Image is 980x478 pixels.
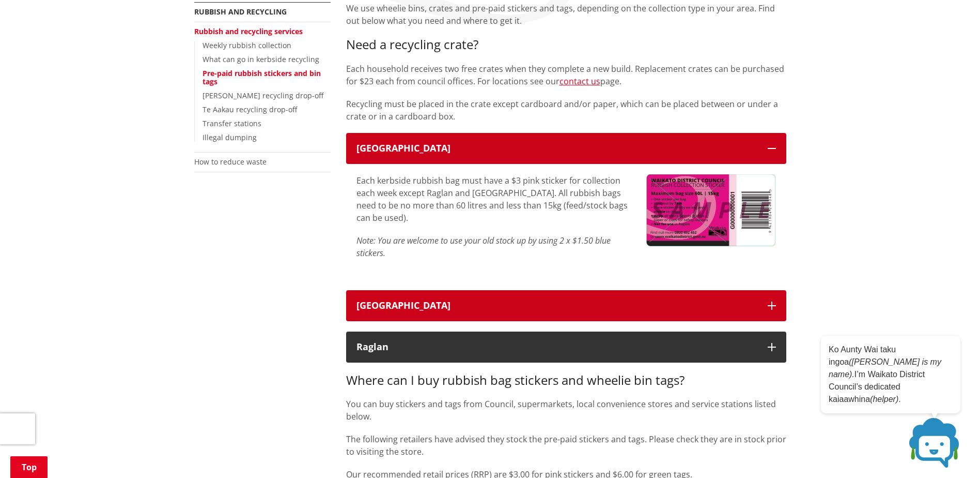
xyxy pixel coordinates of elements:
div: [GEOGRAPHIC_DATA] [356,301,757,311]
button: Raglan [346,332,786,363]
a: What can go in kerbside recycling [203,54,319,64]
em: ([PERSON_NAME] is my name). [829,357,941,379]
a: Transfer stations [203,118,261,128]
a: Illegal dumping [203,132,257,142]
p: Recycling must be placed in the crate except cardboard and/or paper, which can be placed between ... [346,98,786,123]
div: [GEOGRAPHIC_DATA] [356,143,757,154]
a: Rubbish and recycling [194,7,287,17]
h3: Need a recycling crate? [346,37,786,52]
a: How to reduce waste [194,157,267,167]
button: [GEOGRAPHIC_DATA] [346,290,786,321]
a: Te Aakau recycling drop-off [203,104,297,114]
a: Top [10,456,48,478]
a: [PERSON_NAME] recycling drop-off [203,91,323,100]
div: Raglan [356,342,757,352]
p: Each household receives two free crates when they complete a new build. Replacement crates can be... [346,63,786,87]
em: (helper) [870,395,898,404]
em: Note: You are welcome to use your old stock up by using 2 x $1.50 blue stickers. [356,235,611,259]
a: Rubbish and recycling services [194,26,303,36]
p: We use wheelie bins, crates and pre-paid stickers and tags, depending on the collection type in y... [346,2,786,27]
p: You can buy stickers and tags from Council, supermarkets, local convenience stores and service st... [346,398,786,423]
h3: Where can I buy rubbish bag stickers and wheelie bin tags? [346,373,786,388]
a: Pre-paid rubbish stickers and bin tags [203,68,321,87]
a: contact us [559,76,600,87]
p: Ko Aunty Wai taku ingoa I’m Waikato District Council’s dedicated kaiaawhina . [829,343,953,406]
a: Weekly rubbish collection [203,40,291,50]
p: Each kerbside rubbish bag must have a $3 pink sticker for collection each week except Raglan and ... [356,174,631,224]
img: WTTD Sign Mockups (2) [646,174,776,246]
p: The following retailers have advised they stock the pre-paid stickers and tags. Please check they... [346,433,786,458]
button: [GEOGRAPHIC_DATA] [346,133,786,164]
